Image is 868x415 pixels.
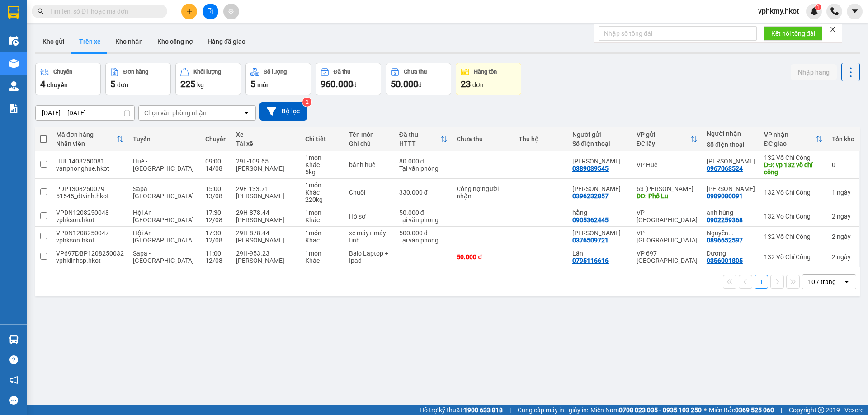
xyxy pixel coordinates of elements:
div: Khác [305,257,340,264]
div: [PERSON_NAME] [236,216,296,224]
span: ⚪️ [704,408,707,412]
div: PDP1308250079 [56,185,124,192]
sup: 1 [815,4,821,10]
img: warehouse-icon [9,335,19,344]
div: VP nhận [764,131,816,138]
span: question-circle [9,355,18,364]
strong: 0708 023 035 - 0935 103 250 [619,406,702,414]
span: 1 [816,4,820,10]
div: Tồn kho [832,135,854,143]
span: ... [728,229,734,237]
div: hằng [572,209,627,216]
div: vphkson.hkot [56,216,124,224]
img: icon-new-feature [810,7,818,15]
div: Tại văn phòng [399,216,448,224]
div: Tài xế [236,140,296,147]
img: phone-icon [830,7,839,15]
div: vphkson.hkot [56,237,124,244]
th: Toggle SortBy [632,127,702,151]
span: Hội An - [GEOGRAPHIC_DATA] [133,209,194,224]
div: 50.000 đ [399,209,448,216]
div: 0967063524 [707,165,743,172]
span: 50.000 [391,79,418,89]
div: 17:30 [205,229,227,237]
div: DĐ: vp 132 võ chí công [764,161,823,176]
div: Tên món [349,131,390,138]
div: Anh Dũng [707,185,755,192]
div: 0989080091 [707,192,743,200]
div: Xe [236,131,296,138]
div: 29E-133.71 [236,185,296,192]
span: món [257,81,270,89]
div: Khối lượng [193,69,221,75]
button: Khối lượng225kg [175,63,241,95]
div: 220 kg [305,196,340,203]
div: 29H-878.44 [236,229,296,237]
span: close [830,26,836,33]
div: Chưa thu [404,69,427,75]
div: 132 Võ Chí Công [764,253,823,261]
span: ngày [837,189,851,196]
div: Minh Anh [572,158,627,165]
span: Miền Nam [590,405,702,415]
div: VPDN1208250048 [56,209,124,216]
span: 960.000 [321,79,353,89]
strong: 1900 633 818 [464,406,503,414]
div: 0902259368 [707,216,743,224]
div: 13/08 [205,192,227,200]
span: đ [353,81,357,89]
th: Toggle SortBy [759,127,827,151]
div: Tuyến [133,135,196,143]
span: ngày [837,233,851,240]
div: 1 món [305,229,340,237]
div: 14/08 [205,165,227,172]
div: 0905362445 [572,216,609,224]
div: HUE1408250081 [56,158,124,165]
div: VP 697 [GEOGRAPHIC_DATA] [637,250,698,264]
input: Tìm tên, số ĐT hoặc mã đơn [50,6,156,16]
div: 29H-953.23 [236,250,296,257]
div: Hàng tồn [474,69,497,75]
div: 10 / trang [808,277,836,286]
div: VPDN1208250047 [56,229,124,237]
div: 5 kg [305,168,340,176]
div: 500.000 đ [399,229,448,237]
button: Hàng tồn23đơn [456,63,521,95]
div: 17:30 [205,209,227,216]
div: Chuyến [205,135,227,143]
div: 12/08 [205,216,227,224]
div: 0795116616 [572,257,609,264]
span: đơn [117,81,128,89]
div: 15:00 [205,185,227,192]
div: VP [GEOGRAPHIC_DATA] [637,229,698,244]
div: Anh Hưng [572,185,627,192]
div: ĐC lấy [637,140,690,147]
span: Kết nối tổng đài [771,28,815,38]
span: file-add [207,8,213,14]
button: caret-down [847,4,863,19]
div: anh hùng [707,209,755,216]
img: solution-icon [9,104,19,113]
div: 2 [832,233,854,240]
div: 1 món [305,154,340,161]
div: 2 [832,213,854,220]
div: 132 Võ Chí Công [764,154,823,161]
div: HTTT [399,140,441,147]
span: đ [418,81,422,89]
div: 2 [832,253,854,261]
div: VP gửi [637,131,690,138]
button: aim [223,4,239,19]
div: Chưa thu [457,135,509,143]
div: [PERSON_NAME] [236,237,296,244]
div: Người gửi [572,131,627,138]
div: Nguyễn Quang Vũ [707,229,755,237]
div: Nguyễn Thành Luân [572,229,627,237]
span: ngày [837,213,851,220]
div: [PERSON_NAME] [236,165,296,172]
span: Hội An - [GEOGRAPHIC_DATA] [133,229,194,244]
div: Nhân viên [56,140,117,147]
span: 5 [250,79,255,89]
div: Đơn hàng [123,69,148,75]
span: caret-down [851,7,859,15]
div: 11:00 [205,250,227,257]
